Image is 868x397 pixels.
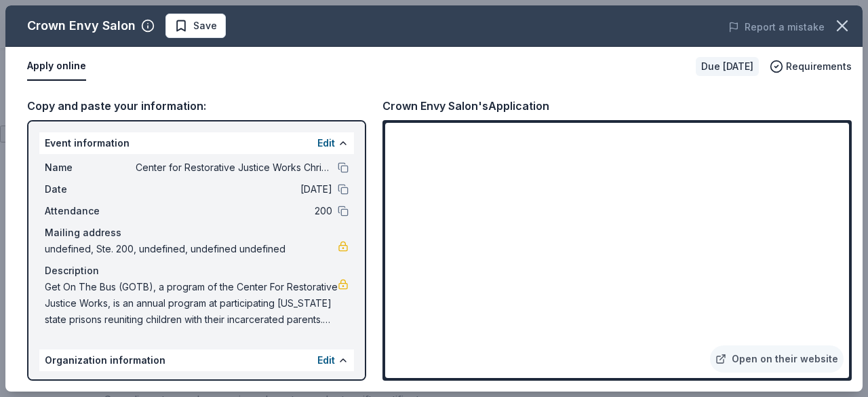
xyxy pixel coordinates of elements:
[317,135,335,151] button: Edit
[45,159,136,176] span: Name
[382,97,549,115] div: Crown Envy Salon's Application
[45,279,338,328] span: Get On The Bus (GOTB), a program of the Center For Restorative Justice Works, is an annual progra...
[45,181,136,197] span: Date
[710,345,844,373] a: Open on their website
[45,225,349,241] div: Mailing address
[770,58,852,75] button: Requirements
[45,241,338,257] span: undefined, Ste. 200, undefined, undefined undefined
[27,15,136,37] div: Crown Envy Salon
[136,203,332,219] span: 200
[786,58,852,75] span: Requirements
[45,263,349,279] div: Description
[317,352,335,368] button: Edit
[165,14,226,38] button: Save
[728,19,825,35] button: Report a mistake
[136,181,332,197] span: [DATE]
[45,203,136,219] span: Attendance
[39,132,354,154] div: Event information
[39,349,354,371] div: Organization information
[193,18,217,34] span: Save
[27,97,366,115] div: Copy and paste your information:
[136,377,332,393] span: Center for Restorative Justice Works
[45,377,136,393] span: Name
[136,159,332,176] span: Center for Restorative Justice Works Christmas Event
[696,57,759,76] div: Due [DATE]
[27,52,86,81] button: Apply online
